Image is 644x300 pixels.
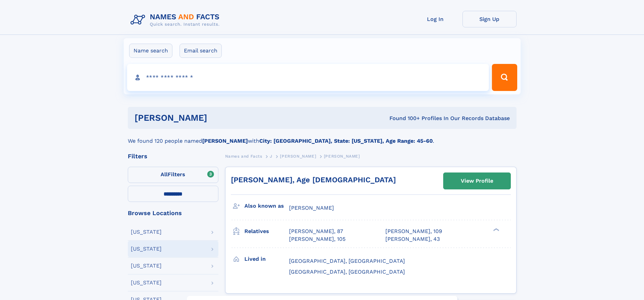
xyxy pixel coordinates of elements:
span: All [161,171,168,178]
span: J [270,154,272,159]
a: J [270,152,272,160]
div: View Profile [461,173,493,189]
b: City: [GEOGRAPHIC_DATA], State: [US_STATE], Age Range: 45-60 [259,138,433,144]
a: [PERSON_NAME], 105 [289,235,345,243]
span: [GEOGRAPHIC_DATA], [GEOGRAPHIC_DATA] [289,258,405,264]
span: [PERSON_NAME] [324,154,360,159]
div: [US_STATE] [131,229,162,235]
h3: Also known as [244,200,289,212]
a: Log In [408,11,462,27]
a: [PERSON_NAME] [280,152,316,160]
a: [PERSON_NAME], 109 [385,228,442,235]
h3: Relatives [244,226,289,237]
label: Name search [129,44,172,58]
a: View Profile [444,173,510,189]
a: Names and Facts [225,152,262,160]
input: search input [127,64,489,91]
a: Sign Up [462,11,517,27]
div: [US_STATE] [131,246,162,252]
div: [US_STATE] [131,263,162,269]
div: Found 100+ Profiles In Our Records Database [298,115,510,122]
div: Filters [128,153,218,159]
a: [PERSON_NAME], 43 [385,235,440,243]
div: [US_STATE] [131,280,162,285]
a: [PERSON_NAME], Age [DEMOGRAPHIC_DATA] [231,176,396,184]
a: [PERSON_NAME], 87 [289,228,343,235]
label: Filters [128,167,218,183]
label: Email search [180,44,222,58]
div: ❯ [492,228,500,232]
span: [PERSON_NAME] [289,205,334,211]
div: We found 120 people named with . [128,129,517,145]
b: [PERSON_NAME] [202,138,248,144]
span: [GEOGRAPHIC_DATA], [GEOGRAPHIC_DATA] [289,269,405,275]
span: [PERSON_NAME] [280,154,316,159]
h3: Lived in [244,253,289,265]
h1: [PERSON_NAME] [135,114,299,122]
div: Browse Locations [128,210,218,216]
button: Search Button [492,64,517,91]
img: Logo Names and Facts [128,11,225,29]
